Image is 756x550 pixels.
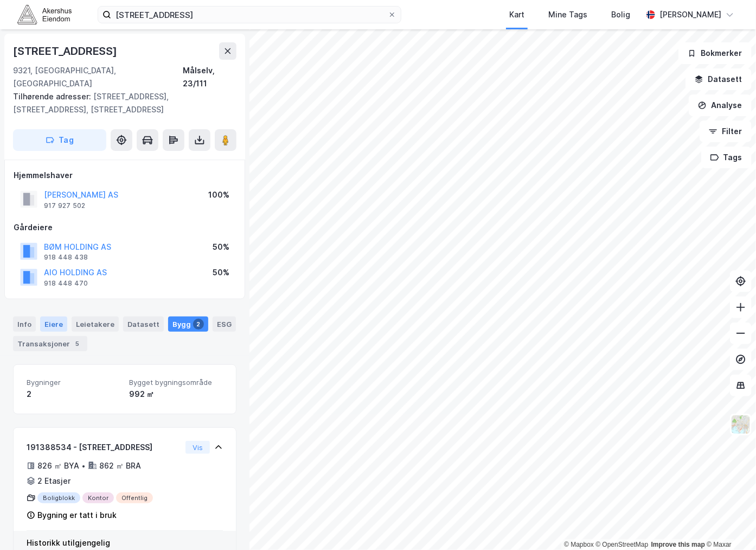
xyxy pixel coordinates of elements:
[678,42,752,64] button: Bokmerker
[123,317,164,332] div: Datasett
[702,498,756,550] iframe: Chat Widget
[72,317,119,332] div: Leietakere
[40,317,67,332] div: Eiere
[700,121,752,142] button: Filter
[37,509,117,522] div: Bygning er tatt i bruk
[13,129,106,151] button: Tag
[37,459,79,472] div: 826 ㎡ BYA
[208,188,229,201] div: 100%
[702,498,756,550] div: Kontrollprogram for chat
[14,221,236,234] div: Gårdeiere
[651,541,705,548] a: Improve this map
[185,441,210,454] button: Vis
[685,68,752,90] button: Datasett
[37,475,71,488] div: 2 Etasjer
[27,378,120,387] span: Bygninger
[99,459,141,472] div: 862 ㎡ BRA
[701,147,752,168] button: Tags
[213,266,229,279] div: 50%
[14,169,236,182] div: Hjemmelshaver
[213,241,229,254] div: 50%
[27,536,223,549] div: Historikk utilgjengelig
[213,317,236,332] div: ESG
[81,462,86,470] div: •
[17,5,72,24] img: akershus-eiendom-logo.9091f326c980b4bce74ccdd9f866810c.svg
[111,7,388,23] input: Søk på adresse, matrikkel, gårdeiere, leietakere eller personer
[27,441,181,454] div: 191388534 - [STREET_ADDRESS]
[44,253,88,262] div: 918 448 438
[168,317,208,332] div: Bygg
[509,8,524,21] div: Kart
[13,317,36,332] div: Info
[72,338,83,349] div: 5
[44,201,85,210] div: 917 927 502
[44,279,88,288] div: 918 448 470
[548,8,587,21] div: Mine Tags
[611,8,630,21] div: Bolig
[13,336,87,351] div: Transaksjoner
[596,541,649,548] a: OpenStreetMap
[13,92,93,101] span: Tilhørende adresser:
[13,90,228,116] div: [STREET_ADDRESS], [STREET_ADDRESS], [STREET_ADDRESS]
[731,414,751,435] img: Z
[129,378,223,387] span: Bygget bygningsområde
[27,388,120,401] div: 2
[183,64,236,90] div: Målselv, 23/111
[129,388,223,401] div: 992 ㎡
[659,8,721,21] div: [PERSON_NAME]
[13,64,183,90] div: 9321, [GEOGRAPHIC_DATA], [GEOGRAPHIC_DATA]
[193,319,204,330] div: 2
[689,94,752,116] button: Analyse
[13,42,119,60] div: [STREET_ADDRESS]
[564,541,594,548] a: Mapbox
